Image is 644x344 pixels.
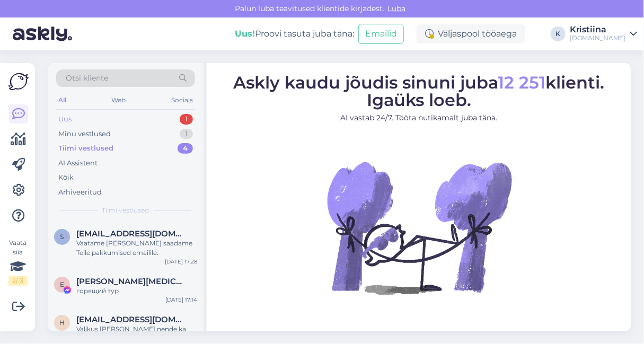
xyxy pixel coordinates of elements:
[56,93,68,107] div: All
[8,72,29,92] img: Askly Logo
[235,29,255,39] b: Uus!
[76,239,197,258] div: Vaatame [PERSON_NAME] saadame Teile pakkumised emailile.
[76,229,187,239] span: saiaraive@gmail.com
[58,172,74,183] div: Kõik
[59,319,65,327] span: h
[8,276,28,286] div: 2 / 3
[358,24,404,44] button: Emailid
[60,280,64,288] span: E
[58,187,102,198] div: Arhiveeritud
[169,93,195,107] div: Socials
[110,93,128,107] div: Web
[58,129,111,139] div: Minu vestlused
[417,24,525,43] div: Väljaspool tööaega
[324,132,515,323] img: No Chat active
[66,73,108,84] span: Otsi kliente
[58,114,72,125] div: Uus
[102,206,149,215] span: Tiimi vestlused
[178,143,193,154] div: 4
[234,72,605,110] span: Askly kaudu jõudis sinuni juba klienti. Igaüks loeb.
[8,238,28,286] div: Vaata siia
[234,112,605,124] p: AI vastab 24/7. Tööta nutikamalt juba täna.
[551,27,566,41] div: K
[235,28,354,40] div: Proovi tasuta juba täna:
[570,34,626,42] div: [DOMAIN_NAME]
[180,129,193,139] div: 1
[570,25,638,42] a: Kristiina[DOMAIN_NAME]
[165,296,197,304] div: [DATE] 17:14
[385,4,409,13] span: Luba
[180,114,193,125] div: 1
[76,277,187,286] span: Elena Malleus
[58,158,98,169] div: AI Assistent
[60,233,64,241] span: s
[498,72,546,93] span: 12 251
[76,324,197,343] div: Valikus [PERSON_NAME] nende ka näiteks Kreeka reisid, kuid kõik hinnas paketiga reiside tase on p...
[76,315,187,324] span: helartann@gmail.com
[58,143,113,154] div: Tiimi vestlused
[570,25,626,34] div: Kristiina
[76,286,197,296] div: горящий тур
[165,258,197,266] div: [DATE] 17:28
